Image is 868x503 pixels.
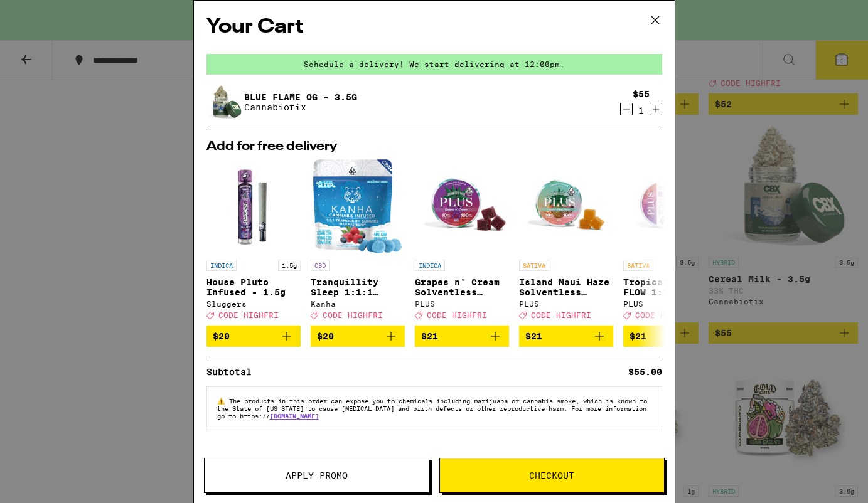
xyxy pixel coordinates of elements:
[218,311,279,319] span: CODE HIGHFRI
[206,54,662,75] div: Schedule a delivery! We start delivering at 12:00pm.
[270,412,319,420] a: [DOMAIN_NAME]
[317,331,334,341] span: $20
[415,260,445,271] p: INDICA
[206,300,301,308] div: Sluggers
[311,260,330,271] p: CBD
[415,300,509,308] div: PLUS
[286,471,348,480] span: Apply Promo
[519,260,549,271] p: SATIVA
[421,331,438,341] span: $21
[206,85,242,120] img: Blue Flame OG - 3.5g
[206,159,301,253] img: Sluggers - House Pluto Infused - 1.5g
[650,103,662,115] button: Increment
[206,140,662,153] h2: Add for free delivery
[415,159,509,326] a: Open page for Grapes n' Cream Solventless Gummies from PLUS
[635,311,695,319] span: CODE HIGHFRI
[623,159,717,253] img: PLUS - Tropical Twist FLOW 1:1 Gummies
[525,331,542,341] span: $21
[519,159,613,326] a: Open page for Island Maui Haze Solventless Gummies from PLUS
[630,331,646,341] span: $21
[623,300,717,308] div: PLUS
[244,102,357,112] p: Cannabiotix
[633,89,650,99] div: $55
[519,159,613,253] img: PLUS - Island Maui Haze Solventless Gummies
[620,103,633,115] button: Decrement
[244,92,357,102] a: Blue Flame OG - 3.5g
[628,368,662,376] div: $55.00
[323,311,383,319] span: CODE HIGHFRI
[217,397,647,420] span: The products in this order can expose you to chemicals including marijuana or cannabis smoke, whi...
[278,260,301,271] p: 1.5g
[633,105,650,115] div: 1
[623,260,653,271] p: SATIVA
[313,159,401,253] img: Kanha - Tranquillity Sleep 1:1:1 CBN:CBG Gummies
[531,311,591,319] span: CODE HIGHFRI
[206,159,301,326] a: Open page for House Pluto Infused - 1.5g from Sluggers
[311,159,405,326] a: Open page for Tranquillity Sleep 1:1:1 CBN:CBG Gummies from Kanha
[519,326,613,347] button: Add to bag
[311,326,405,347] button: Add to bag
[206,368,260,376] div: Subtotal
[415,326,509,347] button: Add to bag
[623,326,717,347] button: Add to bag
[623,159,717,326] a: Open page for Tropical Twist FLOW 1:1 Gummies from PLUS
[415,277,509,297] p: Grapes n' Cream Solventless Gummies
[439,458,665,493] button: Checkout
[8,9,90,19] span: Hi. Need any help?
[415,159,509,253] img: PLUS - Grapes n' Cream Solventless Gummies
[623,277,717,297] p: Tropical Twist FLOW 1:1 Gummies
[206,277,301,297] p: House Pluto Infused - 1.5g
[519,300,613,308] div: PLUS
[206,13,662,41] h2: Your Cart
[311,300,405,308] div: Kanha
[204,458,429,493] button: Apply Promo
[311,277,405,297] p: Tranquillity Sleep 1:1:1 CBN:CBG Gummies
[213,331,230,341] span: $20
[217,397,229,405] span: ⚠️
[519,277,613,297] p: Island Maui Haze Solventless Gummies
[529,471,574,480] span: Checkout
[206,326,301,347] button: Add to bag
[427,311,487,319] span: CODE HIGHFRI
